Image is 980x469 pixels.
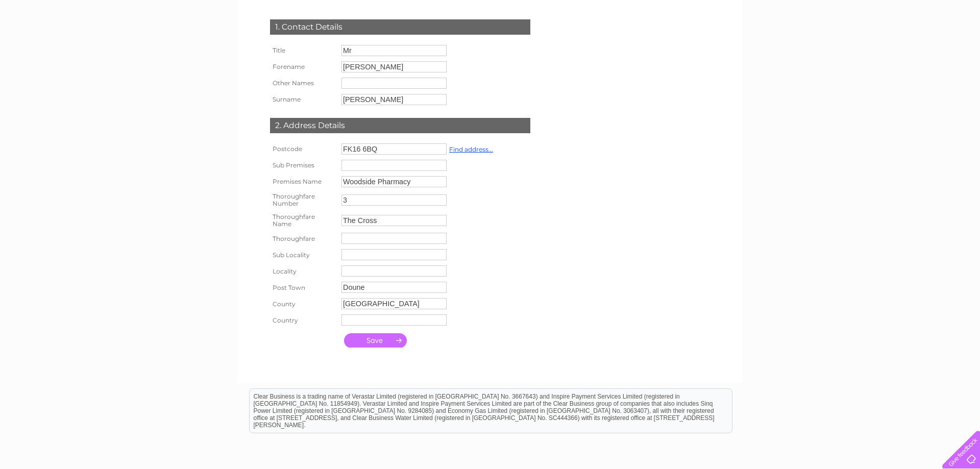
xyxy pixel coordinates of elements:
th: Forename [267,59,339,75]
a: Log out [946,43,970,51]
a: 0333 014 3131 [788,5,858,18]
th: Surname [267,91,339,108]
th: Post Town [267,279,339,295]
th: Sub Premises [267,157,339,174]
a: Water [800,43,820,51]
div: 1. Contact Details [270,19,530,35]
a: Find address... [449,145,493,153]
input: Submit [344,333,407,348]
a: Energy [826,43,848,51]
th: Thoroughfare Name [267,210,339,231]
img: logo.png [34,27,86,58]
th: Thoroughfare [267,230,339,246]
div: Clear Business is a trading name of Verastar Limited (registered in [GEOGRAPHIC_DATA] No. 3667643... [250,6,732,50]
th: County [267,295,339,312]
th: Title [267,42,339,59]
th: Other Names [267,75,339,91]
div: 2. Address Details [270,118,530,133]
a: Contact [912,43,937,51]
th: Locality [267,263,339,279]
a: Telecoms [854,43,885,51]
th: Thoroughfare Number [267,190,339,210]
a: Blog [891,43,906,51]
th: Postcode [267,141,339,157]
th: Sub Locality [267,246,339,263]
th: Country [267,312,339,328]
th: Premises Name [267,174,339,190]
